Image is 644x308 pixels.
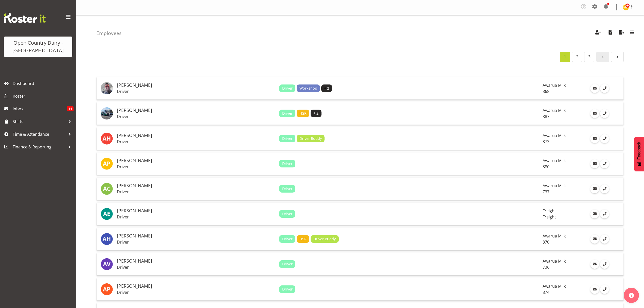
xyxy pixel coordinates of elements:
[593,28,603,39] button: Create Employees
[543,214,556,220] span: Freight
[616,28,627,39] button: Export Employees
[629,293,634,298] img: help-xxl-2.png
[590,235,599,244] a: Email Employee
[543,183,566,189] span: Awarua Milk
[590,109,599,118] a: Email Employee
[600,84,609,93] a: Call Employee
[282,286,293,292] span: Driver
[117,164,275,169] p: Driver
[117,239,275,245] p: Driver
[13,80,74,87] span: Dashboard
[543,89,549,94] span: 868
[543,108,566,113] span: Awarua Milk
[117,158,275,163] h5: [PERSON_NAME]
[600,260,609,269] a: Call Employee
[96,30,121,36] h4: Employees
[101,233,113,245] img: andy-haywood7381.jpg
[282,85,293,91] span: Driver
[299,85,317,91] span: Workshop
[117,83,275,88] h5: [PERSON_NAME]
[600,210,609,218] a: Call Employee
[117,133,275,138] h5: [PERSON_NAME]
[572,52,582,62] a: Page 2.
[543,82,566,88] span: Awarua Milk
[600,109,609,118] a: Call Employee
[117,139,275,144] p: Driver
[543,189,549,195] span: 737
[590,285,599,294] a: Email Employee
[282,111,293,116] span: Driver
[101,82,113,94] img: alan-rolton04c296bc37223c8dd08f2cd7387a414a.png
[117,265,275,270] p: Driver
[543,208,556,214] span: Freight
[543,233,566,239] span: Awarua Milk
[13,105,67,113] span: Inbox
[117,214,275,219] p: Driver
[590,84,599,93] a: Email Employee
[282,186,293,192] span: Driver
[590,159,599,168] a: Email Employee
[67,106,74,111] span: 14
[117,89,275,94] p: Driver
[543,289,549,295] span: 874
[313,111,318,116] span: + 2
[282,211,293,217] span: Driver
[600,134,609,143] a: Call Employee
[600,159,609,168] a: Call Employee
[4,13,46,23] img: Rosterit website logo
[596,52,609,62] a: Page 0.
[543,139,549,144] span: 873
[543,164,549,169] span: 880
[299,236,307,242] span: HSR
[101,258,113,270] img: andy-van-brecht9849.jpg
[282,236,293,242] span: Driver
[611,52,624,62] a: Page 2.
[117,290,275,295] p: Driver
[543,114,549,119] span: 887
[117,259,275,264] h5: [PERSON_NAME]
[101,132,113,145] img: andrew-henderson7383.jpg
[627,28,637,39] button: Filter Employees
[590,210,599,218] a: Email Employee
[543,283,566,289] span: Awarua Milk
[13,92,74,100] span: Roster
[313,236,336,242] span: Driver Buddy
[299,136,322,141] span: Driver Buddy
[637,142,641,160] span: Feedback
[543,258,566,264] span: Awarua Milk
[324,85,329,91] span: + 2
[13,143,66,151] span: Finance & Reporting
[282,136,293,141] span: Driver
[543,264,549,270] span: 736
[590,134,599,143] a: Email Employee
[101,183,113,195] img: andrew-crawford10983.jpg
[282,261,293,267] span: Driver
[13,118,66,125] span: Shifts
[282,161,293,166] span: Driver
[117,208,275,213] h5: [PERSON_NAME]
[101,283,113,295] img: annette-parker10197.jpg
[590,260,599,269] a: Email Employee
[117,233,275,238] h5: [PERSON_NAME]
[543,239,549,245] span: 870
[13,130,66,138] span: Time & Attendance
[101,208,113,220] img: andy-earnshaw7380.jpg
[299,111,307,116] span: HSR
[117,189,275,194] p: Driver
[584,52,594,62] a: Page 3.
[117,114,275,119] p: Driver
[600,235,609,244] a: Call Employee
[101,158,113,170] img: andrew-poole7464.jpg
[600,184,609,193] a: Call Employee
[117,183,275,188] h5: [PERSON_NAME]
[117,108,275,113] h5: [PERSON_NAME]
[590,184,599,193] a: Email Employee
[600,285,609,294] a: Call Employee
[117,284,275,289] h5: [PERSON_NAME]
[604,28,615,39] button: Import Employees
[543,158,566,163] span: Awarua Milk
[543,133,566,138] span: Awarua Milk
[623,4,629,10] img: milk-reception-awarua7542.jpg
[634,137,644,171] button: Feedback - Show survey
[101,107,113,119] img: andrew-muirad45df72db9e0ef9b86311889fb83021.png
